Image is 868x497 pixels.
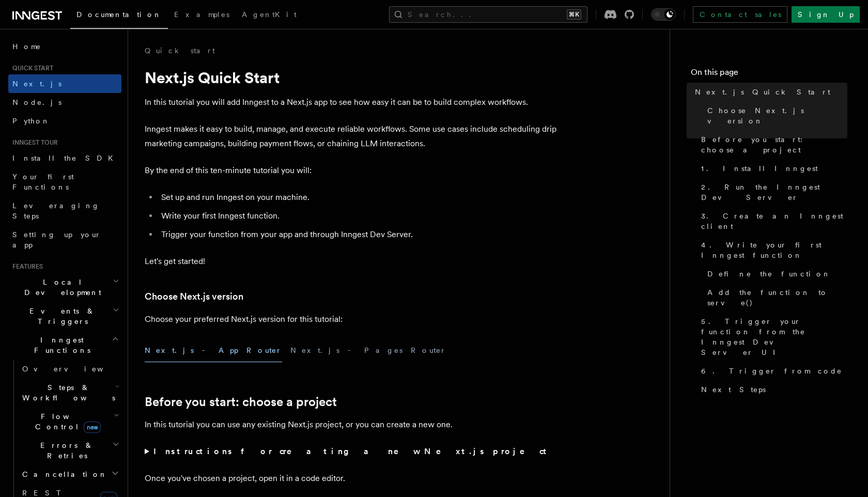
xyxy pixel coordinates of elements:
button: Toggle dark mode [651,8,676,21]
button: Search...⌘K [389,6,587,23]
span: 3. Create an Inngest client [701,211,847,231]
span: Quick start [8,64,53,72]
a: Next.js Quick Start [691,83,847,101]
button: Cancellation [18,465,121,484]
button: Flow Controlnew [18,407,121,436]
span: Next.js [12,80,61,88]
kbd: ⌘K [567,9,581,20]
span: Add the function to serve() [707,287,847,308]
span: Documentation [76,10,162,19]
a: Sign Up [792,6,860,23]
button: Steps & Workflows [18,378,121,407]
a: Choose Next.js version [703,101,847,130]
button: Errors & Retries [18,436,121,465]
span: Next Steps [701,384,766,395]
span: Examples [174,10,229,19]
h1: Next.js Quick Start [145,68,558,87]
button: Next.js - Pages Router [290,339,446,362]
strong: Instructions for creating a new Next.js project [153,446,551,456]
span: Inngest Functions [8,335,112,355]
a: Choose Next.js version [145,289,243,304]
a: Next Steps [697,380,847,399]
span: Node.js [12,98,61,106]
p: Choose your preferred Next.js version for this tutorial: [145,312,558,327]
span: Setting up your app [12,230,101,249]
span: Leveraging Steps [12,201,100,220]
button: Events & Triggers [8,302,121,331]
span: 5. Trigger your function from the Inngest Dev Server UI [701,316,847,358]
a: Examples [168,3,236,28]
span: Before you start: choose a project [701,134,847,155]
span: 6. Trigger from code [701,366,842,376]
p: Inngest makes it easy to build, manage, and execute reliable workflows. Some use cases include sc... [145,122,558,151]
span: 4. Write your first Inngest function [701,240,847,260]
span: Steps & Workflows [18,382,115,403]
button: Inngest Functions [8,331,121,360]
a: 1. Install Inngest [697,159,847,178]
a: Install the SDK [8,149,121,167]
a: Python [8,112,121,130]
span: 1. Install Inngest [701,163,818,174]
p: Once you've chosen a project, open it in a code editor. [145,471,558,486]
span: Python [12,117,50,125]
span: Cancellation [18,469,107,479]
span: Next.js Quick Start [695,87,830,97]
button: Next.js - App Router [145,339,282,362]
span: AgentKit [242,10,297,19]
a: Overview [18,360,121,378]
a: Setting up your app [8,225,121,254]
button: Local Development [8,273,121,302]
a: AgentKit [236,3,303,28]
a: Contact sales [693,6,787,23]
span: Inngest tour [8,138,58,147]
p: In this tutorial you will add Inngest to a Next.js app to see how easy it can be to build complex... [145,95,558,110]
a: Documentation [70,3,168,29]
a: Home [8,37,121,56]
li: Write your first Inngest function. [158,209,558,223]
a: Leveraging Steps [8,196,121,225]
a: 3. Create an Inngest client [697,207,847,236]
a: 6. Trigger from code [697,362,847,380]
a: Add the function to serve() [703,283,847,312]
span: Overview [22,365,129,373]
a: Quick start [145,45,215,56]
span: Install the SDK [12,154,119,162]
span: Define the function [707,269,831,279]
a: 2. Run the Inngest Dev Server [697,178,847,207]
a: 4. Write your first Inngest function [697,236,847,265]
a: Define the function [703,265,847,283]
a: 5. Trigger your function from the Inngest Dev Server UI [697,312,847,362]
a: Before you start: choose a project [145,395,337,409]
summary: Instructions for creating a new Next.js project [145,444,558,459]
a: Before you start: choose a project [697,130,847,159]
span: Home [12,41,41,52]
span: Errors & Retries [18,440,112,461]
span: Choose Next.js version [707,105,847,126]
a: Node.js [8,93,121,112]
a: Next.js [8,74,121,93]
span: new [84,422,101,433]
span: Features [8,262,43,271]
span: Local Development [8,277,113,298]
span: Your first Functions [12,173,74,191]
li: Trigger your function from your app and through Inngest Dev Server. [158,227,558,242]
p: Let's get started! [145,254,558,269]
h4: On this page [691,66,847,83]
span: 2. Run the Inngest Dev Server [701,182,847,203]
p: In this tutorial you can use any existing Next.js project, or you can create a new one. [145,417,558,432]
span: Events & Triggers [8,306,113,327]
span: Flow Control [18,411,114,432]
li: Set up and run Inngest on your machine. [158,190,558,205]
p: By the end of this ten-minute tutorial you will: [145,163,558,178]
a: Your first Functions [8,167,121,196]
